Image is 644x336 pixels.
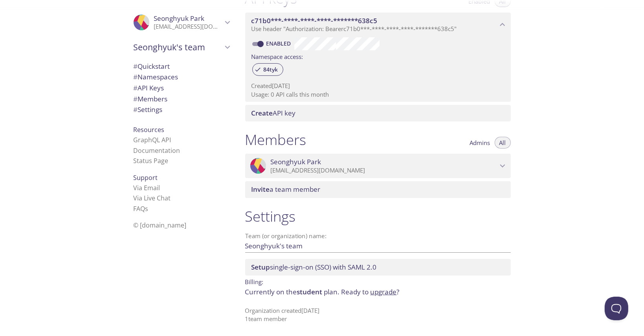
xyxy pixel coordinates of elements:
[251,263,270,272] span: Setup
[371,287,397,296] a: upgrade
[259,66,283,73] span: 84tyk
[245,105,511,121] div: Create API Key
[134,94,168,103] span: Members
[127,61,236,72] div: Quickstart
[134,136,171,144] a: GraphQL API
[271,167,497,174] p: [EMAIL_ADDRESS][DOMAIN_NAME]
[134,105,138,114] span: #
[154,14,205,23] span: Seonghyuk Park
[495,137,511,149] button: All
[251,90,505,99] p: Usage: 0 API calls this month
[245,307,511,323] p: Organization created [DATE] 1 team member
[127,104,236,115] div: Team Settings
[134,184,160,192] a: Via Email
[251,263,377,272] span: single-sign-on (SSO) with SAML 2.0
[134,156,169,165] a: Status Page
[251,185,270,194] span: Invite
[134,94,138,103] span: #
[245,154,511,178] div: Seonghyuk Park
[245,233,327,239] label: Team (or organization) name:
[251,82,505,90] p: Created [DATE]
[265,40,294,47] a: Enabled
[271,158,321,166] span: Seonghyuk Park
[127,72,236,83] div: Namespaces
[127,9,236,35] div: Seonghyuk Park
[245,181,511,198] div: Invite a team member
[251,50,303,62] label: Namespace access:
[245,259,511,275] div: Setup SSO
[127,37,236,57] div: Seonghyuk's team
[245,131,306,149] h1: Members
[127,83,236,94] div: API Keys
[134,194,171,202] a: Via Live Chat
[605,297,628,320] iframe: Help Scout Beacon - Open
[134,125,165,134] span: Resources
[134,83,138,92] span: #
[134,72,178,81] span: Namespaces
[127,94,236,105] div: Members
[134,72,138,81] span: #
[252,63,283,76] div: 84tyk
[245,275,511,287] p: Billing:
[251,108,296,118] span: API key
[134,62,170,71] span: Quickstart
[341,287,400,296] span: Ready to ?
[134,42,222,53] span: Seonghyuk's team
[154,23,222,31] p: [EMAIL_ADDRESS][DOMAIN_NAME]
[134,146,180,155] a: Documentation
[134,221,187,230] span: © [DOMAIN_NAME]
[134,173,158,182] span: Support
[465,137,495,149] button: Admins
[245,287,511,297] p: Currently on the plan.
[251,185,321,194] span: a team member
[134,83,164,92] span: API Keys
[245,207,511,225] h1: Settings
[145,204,149,213] span: s
[134,204,149,213] a: FAQ
[297,287,323,296] span: student
[134,62,138,71] span: #
[134,105,163,114] span: Settings
[251,108,273,118] span: Create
